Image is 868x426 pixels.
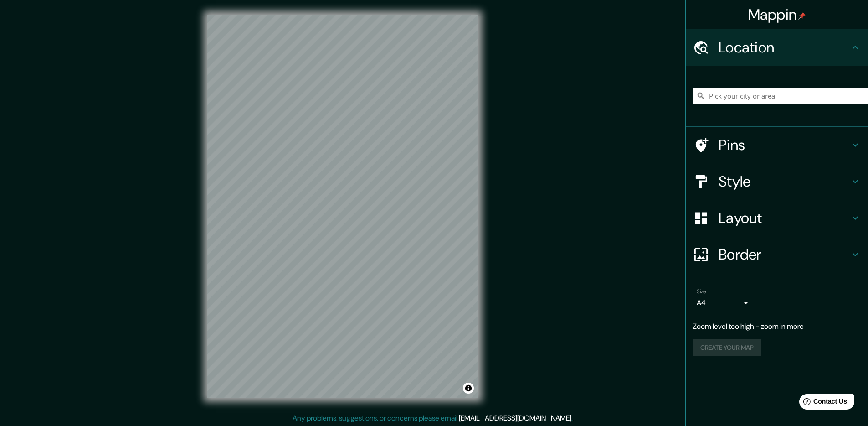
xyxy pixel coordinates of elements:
p: Any problems, suggestions, or concerns please email . [293,413,573,424]
h4: Style [719,172,850,191]
div: . [573,413,574,424]
h4: Location [719,38,850,57]
h4: Border [719,245,850,264]
h4: Mappin [748,5,806,24]
a: [EMAIL_ADDRESS][DOMAIN_NAME] [459,413,571,423]
div: Style [686,163,868,200]
h4: Pins [719,136,850,154]
label: Size [697,288,706,296]
iframe: Help widget launcher [787,390,858,416]
div: Pins [686,127,868,163]
p: Zoom level too high - zoom in more [693,321,861,332]
h4: Layout [719,209,850,227]
div: A4 [697,296,751,310]
button: Toggle attribution [463,383,474,394]
input: Pick your city or area [693,88,868,104]
img: pin-icon.png [798,12,806,20]
div: Layout [686,200,868,236]
div: Location [686,29,868,66]
div: Border [686,236,868,273]
div: . [574,413,576,424]
canvas: Map [207,15,478,398]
